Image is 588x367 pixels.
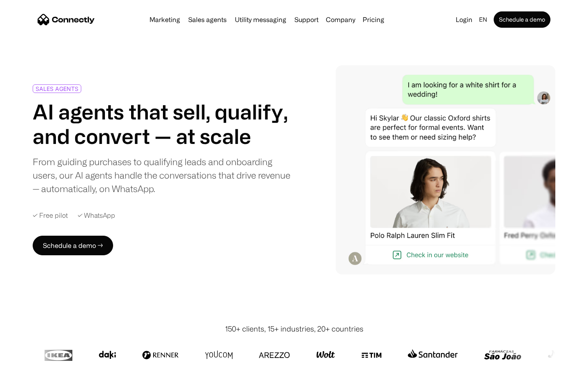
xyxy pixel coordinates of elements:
[476,14,492,25] div: en
[452,14,476,25] a: Login
[291,16,322,23] a: Support
[323,14,358,25] div: Company
[232,16,290,23] a: Utility messaging
[185,16,230,23] a: Sales agents
[33,236,113,255] a: Schedule a demo →
[33,99,291,148] h1: AI agents that sell, qualify, and convert — at scale
[479,14,487,25] div: en
[8,352,49,364] aside: Language selected: English
[78,212,115,219] div: ✓ WhatsApp
[146,16,183,23] a: Marketing
[16,353,49,364] ul: Language list
[494,11,550,28] a: Schedule a demo
[38,13,95,26] a: home
[36,86,78,92] div: SALES AGENTS
[225,323,363,334] div: 150+ clients, 15+ industries, 20+ countries
[33,155,291,195] div: From guiding purchases to qualifying leads and onboarding users, our AI agents handle the convers...
[326,14,355,25] div: Company
[33,212,68,219] div: ✓ Free pilot
[359,16,388,23] a: Pricing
